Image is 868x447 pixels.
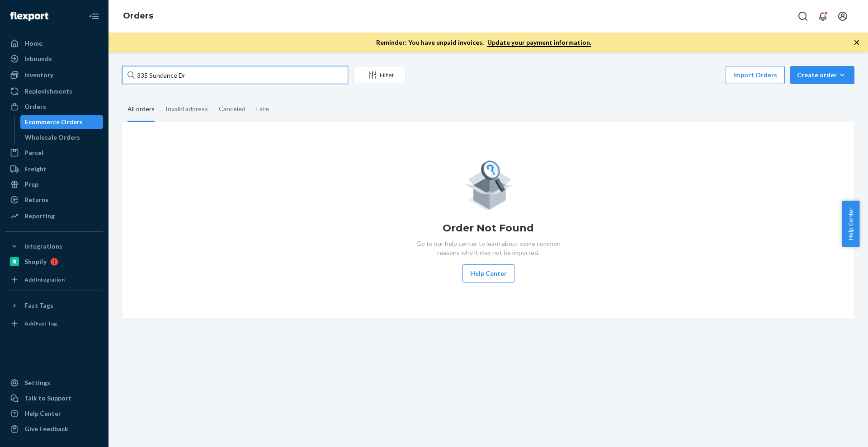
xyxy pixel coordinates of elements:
button: Filter [354,66,406,84]
div: Give Feedback [24,424,68,433]
button: Help Center [842,201,859,247]
a: Parcel [5,146,103,160]
div: Orders [24,102,46,111]
a: Update your payment information. [487,38,591,47]
a: Orders [5,99,103,114]
a: Reporting [5,209,103,223]
div: Fast Tags [24,301,53,310]
div: Parcel [24,148,43,157]
div: Invalid address [165,97,208,121]
img: Empty list [464,158,513,210]
div: Freight [24,165,47,174]
button: Give Feedback [5,422,103,436]
div: Help Center [24,409,61,418]
div: Late [256,97,269,121]
p: Reminder: You have unpaid invoices. [376,38,591,47]
p: Go to our help center to learn about some common reasons why it may not be imported. [409,239,567,257]
button: Open notifications [814,7,832,25]
button: Close Navigation [85,7,103,25]
img: Flexport logo [10,12,48,21]
div: Reporting [24,212,55,221]
div: Canceled [219,97,245,121]
div: Shopify [24,257,47,266]
a: Add Fast Tag [5,316,103,331]
a: Settings [5,376,103,390]
a: Prep [5,177,103,192]
input: Search orders [122,66,348,84]
div: Inventory [24,71,53,80]
div: Add Fast Tag [24,320,57,327]
a: Help Center [5,406,103,421]
div: Settings [24,378,50,387]
div: Add Integration [24,276,65,283]
h1: Order Not Found [443,221,534,235]
div: All orders [127,97,155,122]
a: Talk to Support [5,391,103,405]
button: Fast Tags [5,298,103,313]
a: Home [5,36,103,51]
ol: breadcrumbs [116,3,160,29]
div: Create order [797,71,848,80]
a: Inventory [5,68,103,82]
div: Inbounds [24,54,52,63]
div: Returns [24,195,48,204]
a: Orders [123,11,153,21]
div: Integrations [24,242,62,251]
a: Freight [5,162,103,176]
a: Ecommerce Orders [20,115,104,129]
button: Open Search Box [794,7,812,25]
div: Home [24,39,42,48]
button: Create order [790,66,854,84]
button: Help Center [462,264,514,282]
div: Filter [354,71,406,80]
div: Prep [24,180,38,189]
a: Wholesale Orders [20,130,104,145]
a: Replenishments [5,84,103,99]
a: Returns [5,193,103,207]
a: Add Integration [5,273,103,287]
a: Shopify [5,254,103,269]
button: Import Orders [726,66,785,84]
a: Inbounds [5,52,103,66]
div: Ecommerce Orders [25,118,83,127]
button: Open account menu [834,7,852,25]
div: Replenishments [24,87,72,96]
div: Wholesale Orders [25,133,80,142]
button: Integrations [5,239,103,254]
div: Talk to Support [24,394,71,403]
